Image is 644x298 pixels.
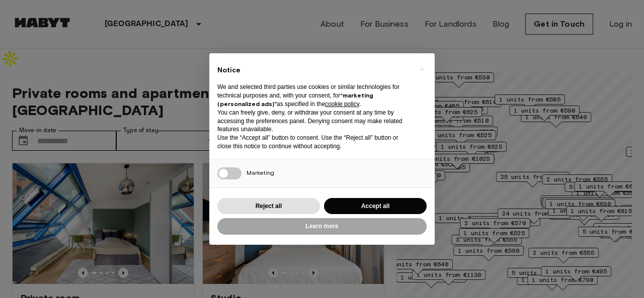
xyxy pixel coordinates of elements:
[217,109,411,134] p: You can freely give, deny, or withdraw your consent at any time by accessing the preferences pane...
[217,198,320,215] button: Reject all
[420,63,424,75] span: ×
[324,198,427,215] button: Accept all
[325,101,359,108] a: cookie policy
[217,91,373,108] strong: “marketing (personalized ads)”
[414,61,430,77] button: Close this notice
[217,218,427,235] button: Learn more
[217,65,411,75] h2: Notice
[217,83,411,108] p: We and selected third parties use cookies or similar technologies for technical purposes and, wit...
[217,134,411,151] p: Use the “Accept all” button to consent. Use the “Reject all” button or close this notice to conti...
[247,169,274,176] span: Marketing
